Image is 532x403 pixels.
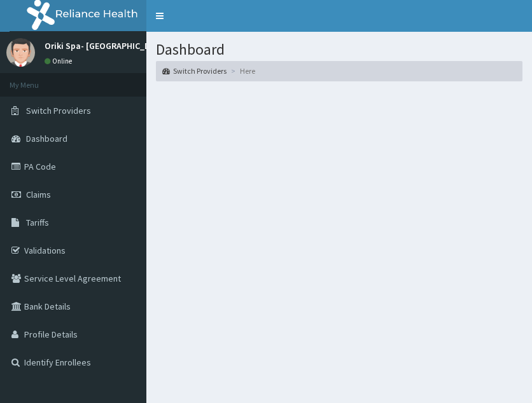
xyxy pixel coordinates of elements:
li: Here [228,65,255,76]
span: Dashboard [26,133,67,144]
a: Online [45,57,75,65]
a: Switch Providers [162,65,227,76]
h1: Dashboard [156,41,522,58]
span: Switch Providers [26,105,91,116]
p: Oriki Spa- [GEOGRAPHIC_DATA] [45,41,168,50]
span: Tariffs [26,217,49,228]
span: Claims [26,189,51,200]
img: User Image [6,38,35,67]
